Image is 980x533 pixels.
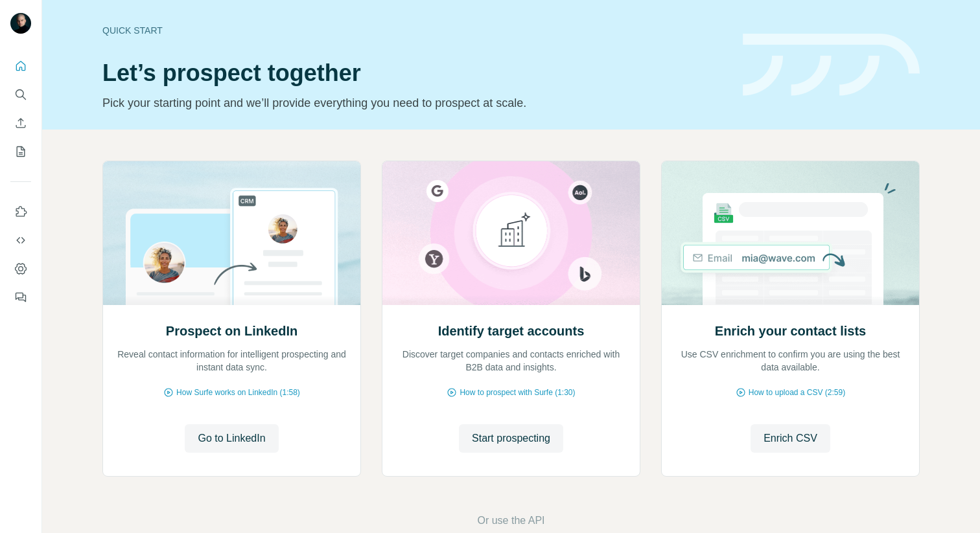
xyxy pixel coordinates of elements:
span: How to upload a CSV (2:59) [749,387,845,398]
button: Enrich CSV [751,424,830,453]
button: Feedback [10,286,31,309]
button: Start prospecting [459,424,563,453]
p: Pick your starting point and we’ll provide everything you need to prospect at scale. [102,94,727,112]
span: Go to LinkedIn [198,431,265,446]
div: Quick start [102,24,727,37]
h2: Prospect on LinkedIn [166,322,297,340]
button: Use Surfe on LinkedIn [10,200,31,223]
span: Start prospecting [472,431,550,446]
button: Or use the API [477,513,544,528]
img: banner [743,34,920,96]
h1: Let’s prospect together [102,60,727,86]
button: Use Surfe API [10,229,31,252]
img: Prospect on LinkedIn [102,161,361,305]
p: Reveal contact information for intelligent prospecting and instant data sync. [116,348,347,374]
button: My lists [10,140,31,163]
h2: Enrich your contact lists [715,322,866,340]
p: Discover target companies and contacts enriched with B2B data and insights. [395,348,627,374]
span: Enrich CSV [764,431,817,446]
button: Quick start [10,54,31,78]
button: Enrich CSV [10,111,31,135]
p: Use CSV enrichment to confirm you are using the best data available. [675,348,906,374]
h2: Identify target accounts [438,322,585,340]
img: Enrich your contact lists [661,161,920,305]
button: Dashboard [10,257,31,280]
img: Avatar [10,13,31,34]
span: How to prospect with Surfe (1:30) [460,387,575,398]
button: Search [10,83,31,106]
button: Go to LinkedIn [185,424,278,453]
img: Identify target accounts [382,161,640,305]
span: How Surfe works on LinkedIn (1:58) [176,387,300,398]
